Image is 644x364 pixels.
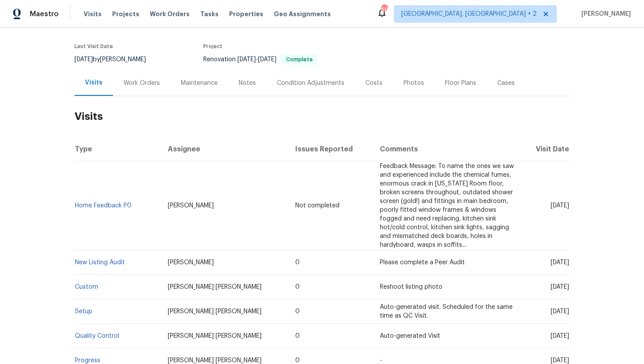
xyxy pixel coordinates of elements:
div: Photos [403,79,424,87]
span: 0 [295,284,300,290]
span: [DATE] [551,333,569,339]
span: [PERSON_NAME] [578,10,631,18]
span: Feedback Message: To name the ones we saw and experienced include the chemical fumes, enormous cr... [380,163,514,248]
span: [DATE] [551,357,569,364]
span: [DATE] [237,56,256,63]
span: Renovation [203,56,317,63]
th: Type [74,137,161,161]
span: 0 [295,308,300,315]
span: [DATE] [551,308,569,315]
span: [PERSON_NAME] [PERSON_NAME] [168,333,262,339]
div: Visits [85,78,103,87]
span: Auto-generated visit. Scheduled for the same time as QC Visit. [380,304,513,319]
span: Project [203,44,223,49]
span: [DATE] [551,203,569,209]
span: 0 [295,357,300,364]
a: Quality Control [75,333,119,339]
span: Work Orders [150,10,190,18]
span: [PERSON_NAME] [168,259,214,266]
a: Progress [75,357,100,364]
div: Condition Adjustments [277,79,344,87]
span: [PERSON_NAME] [168,203,214,209]
span: - [380,357,382,364]
span: [GEOGRAPHIC_DATA], [GEOGRAPHIC_DATA] + 2 [401,10,537,18]
span: [DATE] [74,56,93,63]
span: Last Visit Date [74,44,113,49]
div: Notes [239,79,256,87]
th: Assignee [161,137,288,161]
div: by [PERSON_NAME] [74,54,156,65]
a: Setup [75,308,92,315]
span: Properties [229,10,263,18]
span: Reshoot listing photo [380,284,442,290]
th: Comments [373,137,521,161]
span: [DATE] [551,259,569,266]
span: [DATE] [258,56,276,63]
div: Maintenance [181,79,218,87]
a: New Listing Audit [75,259,125,266]
span: - [237,56,276,63]
span: 0 [295,259,300,266]
span: [PERSON_NAME] [PERSON_NAME] [168,357,262,364]
span: Not completed [295,203,340,209]
span: [PERSON_NAME] [PERSON_NAME] [168,284,262,290]
span: Complete [283,57,316,62]
div: 69 [381,5,387,14]
span: 0 [295,333,300,339]
div: Floor Plans [445,79,476,87]
div: Cases [497,79,515,87]
span: Auto-generated Visit [380,333,440,339]
span: Maestro [30,10,59,18]
div: Work Orders [124,79,160,87]
span: Tasks [200,11,219,17]
span: Please complete a Peer Audit [380,259,465,266]
div: Costs [365,79,382,87]
span: Geo Assignments [274,10,331,18]
span: [PERSON_NAME] [PERSON_NAME] [168,308,262,315]
h2: Visits [74,96,570,137]
a: Custom [75,284,98,290]
a: Home Feedback P0 [75,203,131,209]
th: Visit Date [521,137,570,161]
span: Projects [112,10,139,18]
th: Issues Reported [288,137,373,161]
span: Visits [84,10,102,18]
span: [DATE] [551,284,569,290]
